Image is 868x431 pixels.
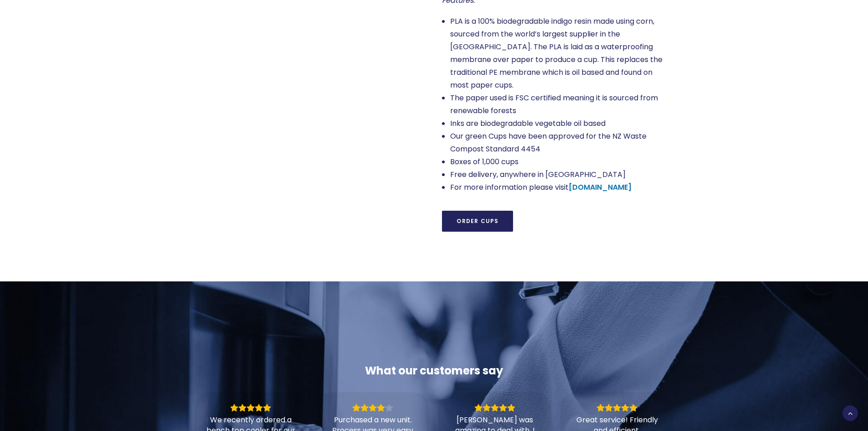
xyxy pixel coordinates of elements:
li: Boxes of 1,000 cups [450,156,663,168]
li: Our green Cups have been approved for the NZ Waste Compost Standard 4454 [450,130,663,156]
div: What our customers say [194,363,673,378]
div: Rating: 5.0 out of 5 [205,404,296,412]
a: [DOMAIN_NAME] [569,182,632,192]
iframe: Chatbot [808,371,855,418]
div: Rating: 5.0 out of 5 [450,404,540,412]
li: PLA is a 100% biodegradable indigo resin made using corn, sourced from the world’s largest suppli... [450,15,663,92]
div: Rating: 4.0 out of 5 [328,404,418,412]
li: Inks are biodegradable vegetable oil based [450,117,663,130]
li: The paper used is FSC certified meaning it is sourced from renewable forests [450,92,663,117]
a: Order Cups [442,211,513,232]
li: Free delivery, anywhere in [GEOGRAPHIC_DATA] [450,168,663,181]
li: For more information please visit [450,181,663,194]
div: Rating: 5.0 out of 5 [572,404,662,412]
